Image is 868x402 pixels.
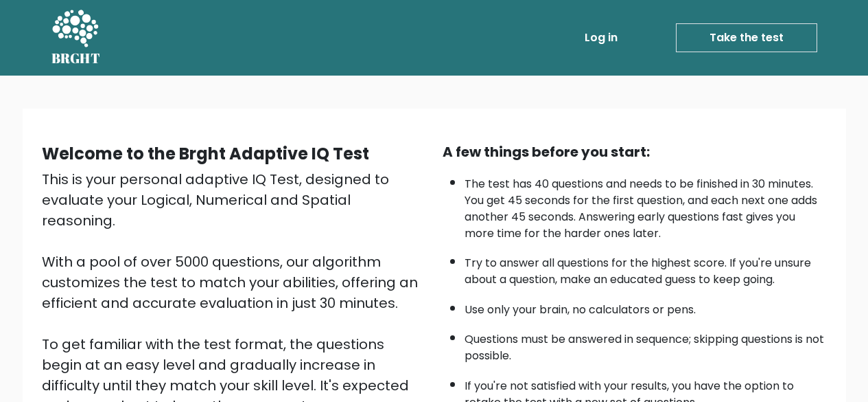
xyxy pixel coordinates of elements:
a: BRGHT [51,5,101,70]
a: Take the test [676,23,817,52]
li: Questions must be answered in sequence; skipping questions is not possible. [465,324,827,364]
li: The test has 40 questions and needs to be finished in 30 minutes. You get 45 seconds for the firs... [465,169,827,242]
li: Use only your brain, no calculators or pens. [465,295,827,318]
h5: BRGHT [51,50,101,67]
div: A few things before you start: [443,142,827,162]
li: Try to answer all questions for the highest score. If you're unsure about a question, make an edu... [465,248,827,288]
a: Log in [579,24,623,52]
b: Welcome to the Brght Adaptive IQ Test [42,142,369,165]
